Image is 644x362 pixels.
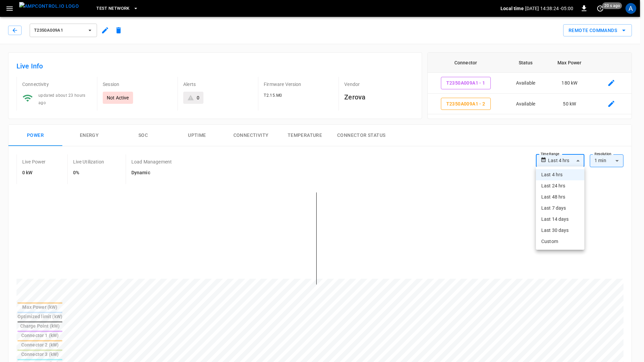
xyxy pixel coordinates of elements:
[536,236,584,247] li: Custom
[536,225,584,236] li: Last 30 days
[536,169,584,180] li: Last 4 hrs
[536,214,584,225] li: Last 14 days
[536,203,584,214] li: Last 7 days
[536,180,584,191] li: Last 24 hrs
[536,191,584,203] li: Last 48 hrs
